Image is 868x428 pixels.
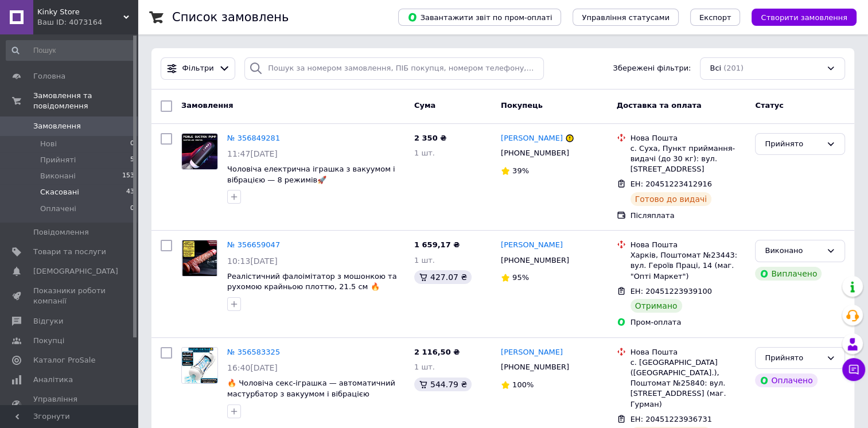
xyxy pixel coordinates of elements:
a: Чоловіча електрична іграшка з вакуумом і вібрацією — 8 режимів🚀 [227,165,395,184]
span: 2 116,50 ₴ [414,348,460,356]
div: 427.07 ₴ [414,270,472,284]
span: ЕН: 20451223936731 [630,415,712,423]
span: 11:47[DATE] [227,149,278,158]
div: [PHONE_NUMBER] [499,146,571,161]
button: Управління статусами [573,9,679,26]
span: Скасовані [40,187,79,197]
a: Фото товару [181,240,218,277]
span: 1 шт. [414,149,435,157]
span: Статус [755,101,784,110]
div: Прийнято [765,138,822,150]
a: [PERSON_NAME] [501,240,563,251]
span: Управління сайтом [33,394,106,415]
span: 39% [512,166,529,175]
span: [DEMOGRAPHIC_DATA] [33,266,118,277]
span: Замовлення [33,121,81,131]
span: Cума [414,101,435,110]
div: [PHONE_NUMBER] [499,253,571,268]
span: Покупець [501,101,543,110]
span: Фільтри [182,63,214,74]
span: Головна [33,71,65,81]
div: Нова Пошта [630,133,746,143]
div: Прийнято [765,352,822,364]
div: Готово до видачі [630,192,712,206]
div: Післяплата [630,211,746,221]
span: 5 [130,155,134,165]
div: Ваш ID: 4073164 [37,17,138,28]
span: 153 [122,171,134,181]
div: с. [GEOGRAPHIC_DATA] ([GEOGRAPHIC_DATA].), Поштомат №25840: вул. [STREET_ADDRESS] (маг. Гурман) [630,357,746,410]
span: 1 шт. [414,256,435,264]
span: Каталог ProSale [33,355,95,365]
span: 0 [130,139,134,149]
span: Нові [40,139,57,149]
div: Виконано [765,245,822,257]
span: Оплачені [40,204,76,214]
a: [PERSON_NAME] [501,347,563,358]
div: Нова Пошта [630,240,746,250]
span: Показники роботи компанії [33,286,106,306]
span: 2 350 ₴ [414,134,446,142]
span: Збережені фільтри: [613,63,691,74]
input: Пошук [6,40,135,61]
span: ЕН: 20451223939100 [630,287,712,295]
span: Прийняті [40,155,76,165]
span: Завантажити звіт по пром-оплаті [407,12,552,22]
button: Експорт [690,9,741,26]
span: Замовлення та повідомлення [33,91,138,111]
span: 1 659,17 ₴ [414,240,460,249]
a: Фото товару [181,133,218,170]
div: Нова Пошта [630,347,746,357]
div: Харків, Поштомат №23443: вул. Героїв Праці, 14 (маг. "Опті Маркет") [630,250,746,282]
span: Управління статусами [582,13,670,22]
div: Оплачено [755,373,817,387]
a: № 356583325 [227,348,280,356]
span: 0 [130,204,134,214]
span: 100% [512,380,534,389]
span: 10:13[DATE] [227,256,278,266]
div: Отримано [630,299,682,313]
span: 95% [512,273,529,282]
a: [PERSON_NAME] [501,133,563,144]
span: 1 шт. [414,363,435,371]
a: Фото товару [181,347,218,384]
span: Товари та послуги [33,247,106,257]
span: Kinky Store [37,7,123,17]
span: Виконані [40,171,76,181]
span: 16:40[DATE] [227,363,278,372]
span: ЕН: 20451223412916 [630,180,712,188]
span: Замовлення [181,101,233,110]
span: Експорт [699,13,731,22]
span: Покупці [33,336,64,346]
div: 544.79 ₴ [414,378,472,391]
div: Виплачено [755,267,822,281]
a: 🔥 Чоловіча секс-іграшка — автоматичний мастурбатор з вакуумом і вібрацією [227,379,395,398]
span: Повідомлення [33,227,89,238]
img: Фото товару [182,134,217,169]
div: Пром-оплата [630,317,746,328]
a: № 356659047 [227,240,280,249]
button: Чат з покупцем [842,358,865,381]
span: Створити замовлення [761,13,847,22]
span: Доставка та оплата [617,101,702,110]
div: [PHONE_NUMBER] [499,360,571,375]
a: Створити замовлення [740,13,857,21]
a: Реалістичний фалоімітатор з мошонкою та рухомою крайньою плоттю, 21.5 см 🔥 [227,272,397,291]
span: 43 [126,187,134,197]
input: Пошук за номером замовлення, ПІБ покупця, номером телефону, Email, номером накладної [244,57,543,80]
span: Аналітика [33,375,73,385]
img: Фото товару [182,348,217,383]
button: Створити замовлення [752,9,857,26]
h1: Список замовлень [172,10,289,24]
button: Завантажити звіт по пром-оплаті [398,9,561,26]
a: № 356849281 [227,134,280,142]
img: Фото товару [182,240,217,276]
span: Відгуки [33,316,63,326]
span: (201) [723,64,744,72]
span: Всі [710,63,721,74]
div: с. Суха, Пункт приймання-видачі (до 30 кг): вул. [STREET_ADDRESS] [630,143,746,175]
